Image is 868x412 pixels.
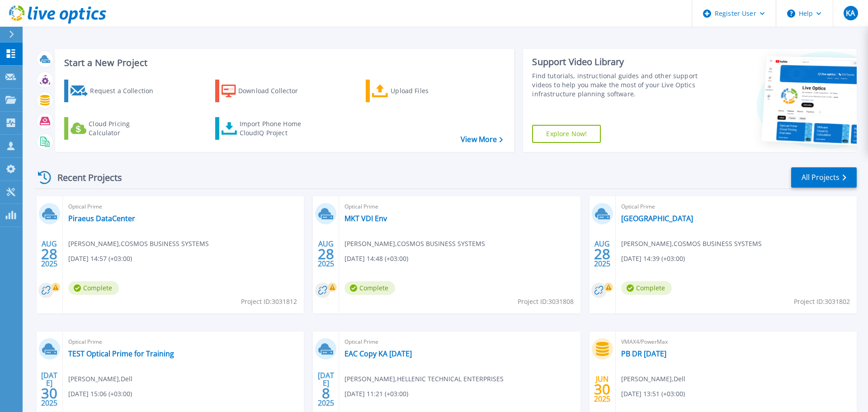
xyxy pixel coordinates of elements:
a: [GEOGRAPHIC_DATA] [621,214,693,223]
span: [DATE] 14:48 (+03:00) [344,254,408,264]
span: [PERSON_NAME] , Dell [68,374,132,384]
span: [DATE] 14:57 (+03:00) [68,254,132,264]
span: 30 [594,385,610,393]
a: Cloud Pricing Calculator [64,117,165,140]
span: Optical Prime [621,202,851,212]
span: [PERSON_NAME] , COSMOS BUSINESS SYSTEMS [621,239,762,249]
div: [DATE] 2025 [41,373,58,406]
div: JUN 2025 [594,373,611,406]
span: Project ID: 3031808 [518,297,574,307]
span: Complete [68,281,119,295]
a: Download Collector [215,80,316,102]
span: Optical Prime [68,337,298,347]
span: [PERSON_NAME] , COSMOS BUSINESS SYSTEMS [344,239,485,249]
span: Optical Prime [344,337,575,347]
div: Upload Files [391,82,463,100]
span: [PERSON_NAME] , Dell [621,374,685,384]
div: AUG 2025 [317,237,335,270]
span: [DATE] 11:21 (+03:00) [344,389,408,399]
span: [PERSON_NAME] , HELLENIC TECHNICAL ENTERPRISES [344,374,504,384]
span: Project ID: 3031802 [794,297,850,307]
span: KA [846,9,855,17]
div: Support Video Library [532,56,702,68]
a: EAC Copy KA [DATE] [344,349,412,358]
span: VMAX4/PowerMax [621,337,851,347]
a: Piraeus DataCenter [68,214,135,223]
a: Upload Files [366,80,467,102]
h3: Start a New Project [64,58,503,68]
a: TEST Optical Prime for Training [68,349,174,358]
a: All Projects [791,167,857,188]
div: [DATE] 2025 [317,373,335,406]
div: Cloud Pricing Calculator [89,119,161,137]
span: Optical Prime [344,202,575,212]
span: [DATE] 15:06 (+03:00) [68,389,132,399]
div: Recent Projects [35,166,134,189]
span: 28 [318,250,334,258]
span: [DATE] 14:39 (+03:00) [621,254,685,264]
div: Import Phone Home CloudIQ Project [240,119,310,137]
div: Download Collector [238,82,311,100]
span: 30 [41,389,57,397]
a: Explore Now! [532,125,601,143]
div: Find tutorials, instructional guides and other support videos to help you make the most of your L... [532,71,702,99]
span: Complete [344,281,395,295]
a: View More [461,135,503,144]
span: Project ID: 3031812 [241,297,297,307]
span: [DATE] 13:51 (+03:00) [621,389,685,399]
span: 28 [41,250,57,258]
div: Request a Collection [90,82,162,100]
a: Request a Collection [64,80,165,102]
span: 28 [594,250,610,258]
a: PB DR [DATE] [621,349,666,358]
div: AUG 2025 [41,237,58,270]
a: MKT VDI Env [344,214,387,223]
span: Optical Prime [68,202,298,212]
span: 8 [322,389,330,397]
span: Complete [621,281,672,295]
div: AUG 2025 [594,237,611,270]
span: [PERSON_NAME] , COSMOS BUSINESS SYSTEMS [68,239,209,249]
